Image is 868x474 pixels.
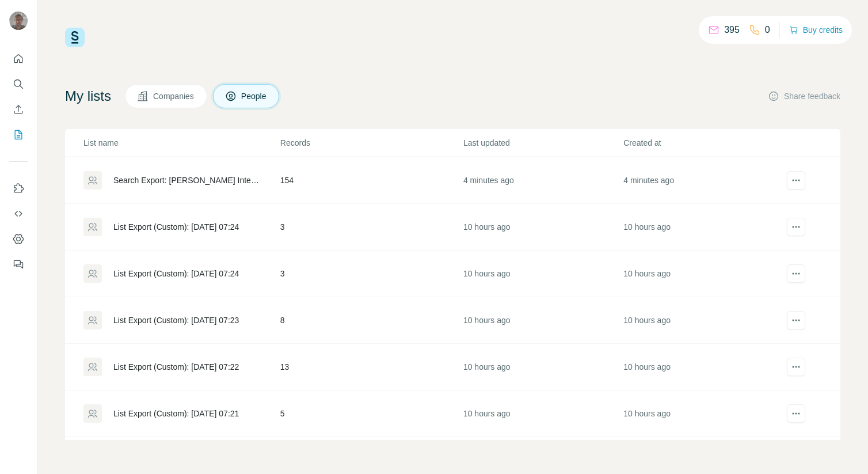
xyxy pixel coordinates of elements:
img: Avatar [9,12,28,30]
img: Surfe Logo [65,28,85,47]
button: actions [787,218,805,236]
td: 10 hours ago [623,344,783,390]
button: Dashboard [9,229,28,249]
td: 13 [280,344,463,390]
button: My lists [9,124,28,145]
td: 3 [280,204,463,251]
td: 4 minutes ago [623,157,783,204]
p: 395 [724,23,740,37]
h4: My lists [65,87,111,105]
td: 10 hours ago [623,390,783,437]
p: 0 [765,23,770,37]
td: 10 hours ago [623,297,783,344]
div: List Export (Custom): [DATE] 07:24 [113,268,239,279]
p: Last updated [463,137,622,149]
div: Search Export: [PERSON_NAME] International & Co. KmG - [DATE] 16:57 [113,175,261,186]
button: actions [787,171,805,189]
td: 5 [280,390,463,437]
td: 10 hours ago [463,297,623,344]
button: actions [787,264,805,283]
button: actions [787,311,805,329]
div: List Export (Custom): [DATE] 07:21 [113,408,239,419]
span: People [241,90,268,102]
td: 4 minutes ago [463,157,623,204]
button: Buy credits [789,22,843,38]
span: Companies [153,90,195,102]
td: 10 hours ago [623,251,783,297]
div: List Export (Custom): [DATE] 07:24 [113,221,239,233]
td: 10 hours ago [463,251,623,297]
p: List name [83,137,279,149]
td: 3 [280,251,463,297]
td: 10 hours ago [623,204,783,251]
button: Use Surfe on LinkedIn [9,178,28,199]
td: 10 hours ago [463,204,623,251]
td: 154 [280,157,463,204]
td: 10 hours ago [463,390,623,437]
p: Records [280,137,462,149]
button: Quick start [9,48,28,69]
button: actions [787,358,805,376]
button: actions [787,404,805,423]
p: Created at [623,137,782,149]
button: Feedback [9,254,28,275]
button: Use Surfe API [9,203,28,224]
td: 8 [280,297,463,344]
td: 10 hours ago [463,344,623,390]
div: List Export (Custom): [DATE] 07:22 [113,361,239,373]
div: List Export (Custom): [DATE] 07:23 [113,314,239,326]
button: Share feedback [768,90,840,102]
button: Search [9,74,28,94]
button: Enrich CSV [9,99,28,120]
